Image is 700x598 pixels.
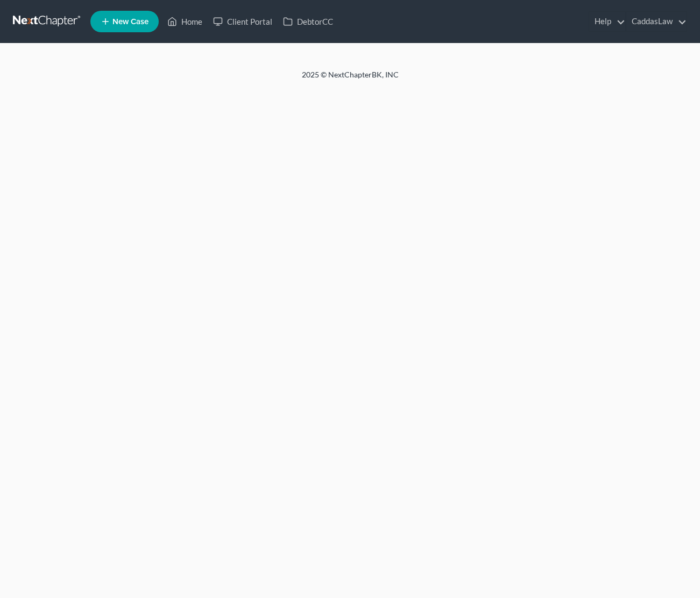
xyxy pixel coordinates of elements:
[90,11,159,32] new-legal-case-button: New Case
[626,12,687,31] a: CaddasLaw
[44,69,657,89] div: 2025 © NextChapterBK, INC
[208,12,278,31] a: Client Portal
[589,12,625,31] a: Help
[162,12,208,31] a: Home
[278,12,338,31] a: DebtorCC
